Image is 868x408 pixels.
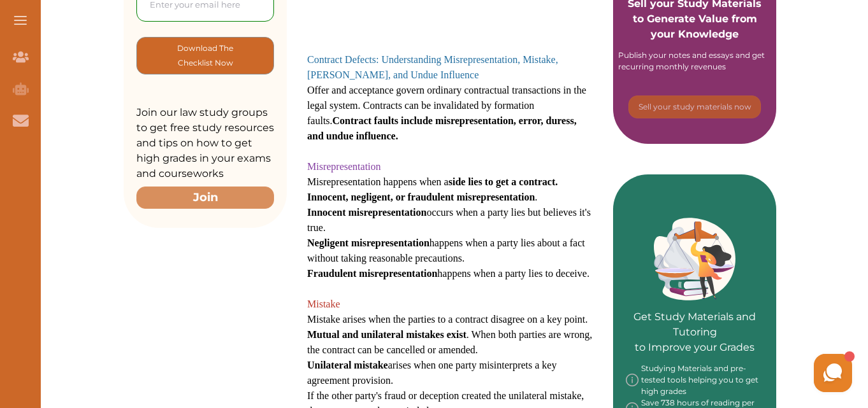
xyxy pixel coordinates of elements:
[307,85,586,141] span: Offer and acceptance govern ordinary contractual transactions in the legal system. Contracts can ...
[307,329,592,355] span: . When both parties are wrong, the contract can be cancelled or amended.
[307,207,426,218] strong: Innocent misrepresentation
[307,299,340,309] span: Mistake
[307,360,556,386] span: arises when one party misinterprets a key agreement provision.
[307,237,430,248] strong: Negligent misrepresentation
[307,360,388,370] strong: Unilateral mistake
[307,115,577,141] strong: Contract faults include misrepresentation, error, duress, and undue influence.
[136,105,274,181] p: Join our law study groups to get free study resources and tips on how to get high grades in your ...
[654,218,735,300] img: Green card image
[307,176,558,202] span: Misrepresentation happens when a .
[307,329,467,340] strong: Mutual and unilateral mistakes exist
[618,50,771,73] div: Publish your notes and essays and get recurring monthly revenues
[307,54,558,80] span: Contract Defects: Understanding Misrepresentation, Mistake, [PERSON_NAME], and Undue Influence
[628,95,761,118] button: [object Object]
[307,314,588,325] span: Mistake arises when the parties to a contract disagree on a key point.
[163,41,248,71] p: Download The Checklist Now
[307,268,437,279] strong: Fraudulent misrepresentation
[307,207,591,233] span: occurs when a party lies but believes it's true.
[136,186,274,209] button: Join
[307,268,590,279] span: happens when a party lies to deceive.
[307,237,585,264] span: happens when a party lies about a fact without taking reasonable precautions.
[562,351,855,395] iframe: HelpCrunch
[136,37,274,74] button: [object Object]
[307,161,381,172] span: Misrepresentation
[639,101,751,113] p: Sell your study materials now
[626,274,763,355] p: Get Study Materials and Tutoring to Improve your Grades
